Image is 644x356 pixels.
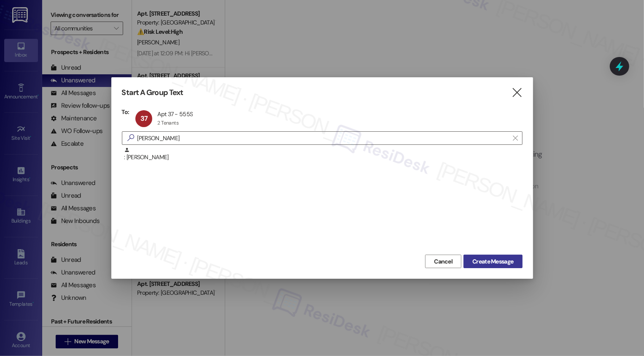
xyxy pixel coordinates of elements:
[425,255,461,268] button: Cancel
[137,132,509,144] input: Search for any contact or apartment
[124,133,137,142] i: 
[140,114,148,123] span: 37
[463,255,522,268] button: Create Message
[157,120,178,126] div: 2 Tenants
[122,147,523,168] div: : [PERSON_NAME]
[124,147,523,162] div: : [PERSON_NAME]
[472,257,513,266] span: Create Message
[157,110,193,118] div: Apt 37 - 555S
[513,135,517,141] i: 
[509,132,522,144] button: Clear text
[511,88,523,97] i: 
[122,88,183,98] h3: Start A Group Text
[434,257,453,266] span: Cancel
[122,108,129,116] h3: To:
